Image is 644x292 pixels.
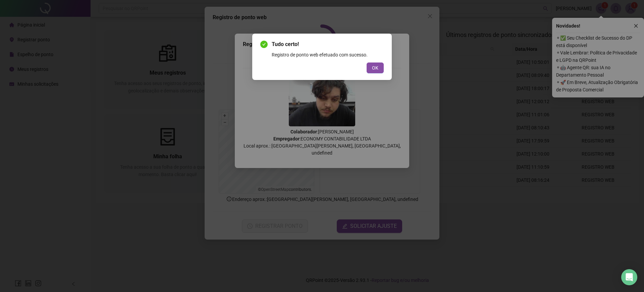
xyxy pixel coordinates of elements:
span: OK [372,64,378,72]
span: Tudo certo! [272,40,384,48]
span: check-circle [260,41,268,48]
button: OK [367,62,384,73]
div: Open Intercom Messenger [621,269,637,285]
div: Registro de ponto web efetuado com sucesso. [272,51,384,58]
